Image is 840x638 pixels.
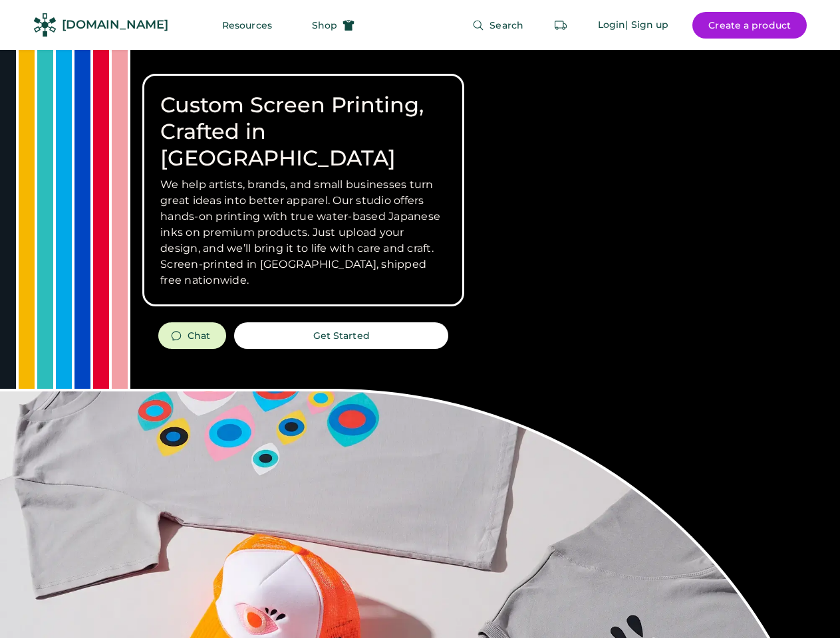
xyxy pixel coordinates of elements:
[598,19,626,32] div: Login
[547,12,574,39] button: Retrieve an order
[692,12,807,39] button: Create a product
[160,92,446,171] h1: Custom Screen Printing, Crafted in [GEOGRAPHIC_DATA]
[158,322,226,349] button: Chat
[206,12,288,39] button: Resources
[312,21,337,30] span: Shop
[234,322,448,349] button: Get Started
[296,12,370,39] button: Shop
[33,13,57,37] img: Rendered Logo - Screens
[490,21,523,30] span: Search
[160,177,446,288] h3: We help artists, brands, and small businesses turn great ideas into better apparel. Our studio of...
[625,19,668,32] div: | Sign up
[62,17,168,33] div: [DOMAIN_NAME]
[456,12,539,39] button: Search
